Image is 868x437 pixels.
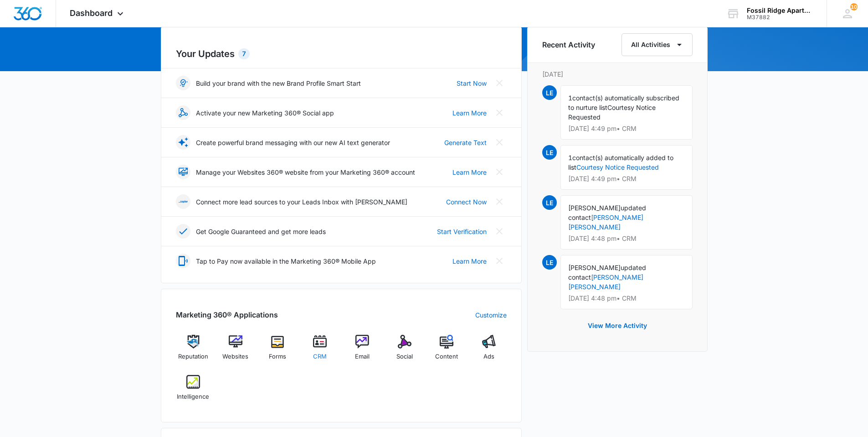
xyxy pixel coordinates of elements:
[472,335,507,368] a: Ads
[568,94,679,111] span: contact(s) automatically subscribed to nurture list
[542,195,557,210] span: LE
[568,204,621,212] span: [PERSON_NAME]
[444,138,487,147] a: Generate Text
[492,254,507,268] button: Close
[196,108,334,118] p: Activate your new Marketing 360® Social app
[437,227,487,236] a: Start Verification
[475,310,507,320] a: Customize
[196,167,415,177] p: Manage your Websites 360® website from your Marketing 360® account
[303,335,338,368] a: CRM
[196,227,326,236] p: Get Google Guaranteed and get more leads
[260,335,295,368] a: Forms
[176,47,507,61] h2: Your Updates
[492,194,507,209] button: Close
[568,273,643,291] a: [PERSON_NAME] [PERSON_NAME]
[542,69,693,79] p: [DATE]
[355,352,370,361] span: Email
[396,352,413,361] span: Social
[196,138,390,147] p: Create powerful brand messaging with our new AI text generator
[452,167,487,177] a: Learn More
[850,3,858,10] div: notifications count
[492,135,507,150] button: Close
[218,335,253,368] a: Websites
[222,352,248,361] span: Websites
[492,105,507,120] button: Close
[850,3,858,10] span: 10
[747,14,813,21] div: account id
[429,335,464,368] a: Content
[568,125,685,132] p: [DATE] 4:49 pm • CRM
[568,94,572,102] span: 1
[457,78,487,88] a: Start Now
[492,76,507,90] button: Close
[435,352,458,361] span: Content
[542,39,595,50] h6: Recent Activity
[176,309,278,320] h2: Marketing 360® Applications
[568,154,572,161] span: 1
[568,264,621,271] span: [PERSON_NAME]
[568,213,643,231] a: [PERSON_NAME] [PERSON_NAME]
[196,78,361,88] p: Build your brand with the new Brand Profile Smart Start
[576,163,659,171] a: Courtesy Notice Requested
[568,154,673,171] span: contact(s) automatically added to list
[483,352,494,361] span: Ads
[269,352,286,361] span: Forms
[70,8,113,18] span: Dashboard
[196,256,376,266] p: Tap to Pay now available in the Marketing 360® Mobile App
[238,48,250,59] div: 7
[492,165,507,179] button: Close
[747,7,813,14] div: account name
[176,375,211,408] a: Intelligence
[621,33,693,56] button: All Activities
[568,104,656,121] span: Courtesy Notice Requested
[196,197,407,207] p: Connect more lead sources to your Leads Inbox with [PERSON_NAME]
[542,255,557,270] span: LE
[177,392,209,401] span: Intelligence
[568,235,685,242] p: [DATE] 4:48 pm • CRM
[452,108,487,118] a: Learn More
[568,176,685,182] p: [DATE] 4:49 pm • CRM
[176,335,211,368] a: Reputation
[178,352,208,361] span: Reputation
[492,224,507,239] button: Close
[542,85,557,100] span: LE
[452,256,487,266] a: Learn More
[313,352,327,361] span: CRM
[446,197,487,207] a: Connect Now
[387,335,422,368] a: Social
[345,335,380,368] a: Email
[568,295,685,302] p: [DATE] 4:48 pm • CRM
[542,145,557,160] span: LE
[579,315,656,337] button: View More Activity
